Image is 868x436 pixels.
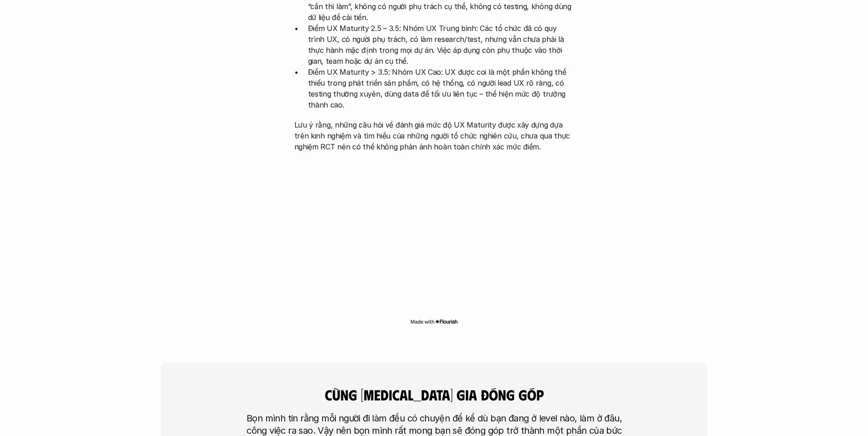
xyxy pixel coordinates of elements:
img: Made with Flourish [410,318,458,325]
p: Điểm UX Maturity 2.5 – 3.5: Nhóm UX Trung bình: Các tổ chức đã có quy trình UX, có người phụ trác... [308,23,574,67]
h4: cùng [MEDICAL_DATA] gia đóng góp [286,386,582,403]
p: Điểm UX Maturity > 3.5: Nhóm UX Cao: UX được coi là một phần không thể thiếu trong phát triển sản... [308,67,574,110]
p: Lưu ý rằng, những câu hỏi về đánh giá mức độ UX Maturity được xây dựng dựa trên kinh nghiệm và tì... [294,119,574,152]
iframe: Interactive or visual content [286,157,582,316]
